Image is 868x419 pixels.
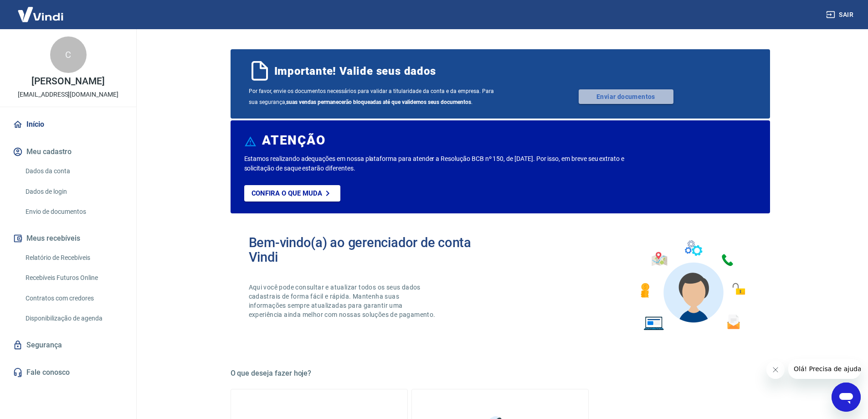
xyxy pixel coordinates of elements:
[18,90,118,99] p: [EMAIL_ADDRESS][DOMAIN_NAME]
[244,185,340,202] a: Confira o que muda
[579,89,673,104] a: Enviar documentos
[632,235,752,336] img: Imagem de um avatar masculino com diversos icones exemplificando as funcionalidades do gerenciado...
[22,202,125,221] a: Envio de documentos
[11,228,125,248] button: Meus recebíveis
[249,235,500,264] h2: Bem-vindo(a) ao gerenciador de conta Vindi
[31,77,104,86] p: [PERSON_NAME]
[286,99,471,105] b: suas vendas permanecerão bloqueadas até que validemos seus documentos
[11,142,125,162] button: Meu cadastro
[50,36,87,73] div: C
[5,6,77,14] span: Olá! Precisa de ajuda?
[22,289,125,308] a: Contratos com credores
[22,182,125,201] a: Dados de login
[231,369,770,378] h5: O que deseja fazer hoje?
[22,269,125,287] a: Recebíveis Futuros Online
[11,362,125,383] a: Fale conosco
[766,361,785,379] iframe: Fechar mensagem
[832,383,861,412] iframe: Botão para abrir a janela de mensagens
[11,0,70,28] img: Vindi
[249,86,500,108] span: Por favor, envie os documentos necessários para validar a titularidade da conta e da empresa. Par...
[249,283,437,319] p: Aqui você pode consultar e atualizar todos os seus dados cadastrais de forma fácil e rápida. Mant...
[262,136,325,145] h6: ATENÇÃO
[788,359,861,379] iframe: Mensagem da empresa
[244,154,654,173] p: Estamos realizando adequações em nossa plataforma para atender a Resolução BCB nº 150, de [DATE]....
[274,64,436,78] span: Importante! Valide seus dados
[824,6,857,23] button: Sair
[11,335,125,355] a: Segurança
[11,114,125,134] a: Início
[22,248,125,267] a: Relatório de Recebíveis
[252,189,322,197] p: Confira o que muda
[22,162,125,181] a: Dados da conta
[22,309,125,328] a: Disponibilização de agenda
